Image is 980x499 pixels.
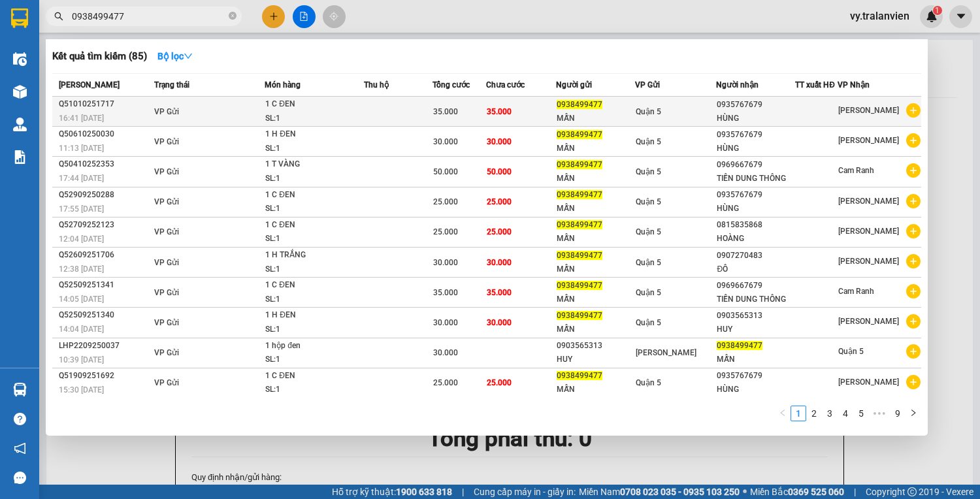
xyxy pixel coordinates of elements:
[822,406,838,421] li: 3
[636,227,661,236] span: Quận 5
[556,80,592,89] span: Người gửi
[13,52,27,66] img: warehouse-icon
[636,348,696,357] span: [PERSON_NAME]
[59,385,104,394] span: 15:30 [DATE]
[717,112,794,125] div: HÙNG
[717,353,794,366] div: MẪN
[13,85,27,99] img: warehouse-icon
[59,144,104,153] span: 11:13 [DATE]
[906,375,921,389] span: plus-circle
[11,8,28,28] img: logo-vxr
[717,263,794,276] div: ĐÔ
[487,288,512,297] span: 35.000
[13,118,27,131] img: warehouse-icon
[229,12,237,20] span: close-circle
[906,344,921,359] span: plus-circle
[636,107,661,116] span: Quận 5
[265,369,363,383] div: 1 C ĐEN
[890,406,906,421] li: 9
[72,9,226,24] input: Tìm tên, số ĐT hoặc mã đơn
[433,258,458,267] span: 30.000
[806,406,822,421] li: 2
[364,80,389,89] span: Thu hộ
[14,472,26,484] span: message
[265,383,363,397] div: SL: 1
[154,318,179,327] span: VP Gửi
[717,98,794,112] div: 0935767679
[838,406,853,421] li: 4
[636,288,661,297] span: Quận 5
[16,84,48,146] b: Trà Lan Viên
[717,232,794,246] div: HOÀNG
[636,197,661,206] span: Quận 5
[265,339,363,353] div: 1 hộp đen
[869,406,890,421] span: •••
[14,413,26,425] span: question-circle
[59,355,104,364] span: 10:39 [DATE]
[636,137,661,146] span: Quận 5
[717,128,794,142] div: 0935767679
[265,278,363,293] div: 1 C ĐEN
[557,202,634,216] div: MẪN
[636,318,661,327] span: Quận 5
[557,281,602,290] span: 0938499477
[557,383,634,396] div: MẪN
[487,227,512,236] span: 25.000
[838,106,899,115] span: [PERSON_NAME]
[433,167,458,176] span: 50.000
[154,227,179,236] span: VP Gửi
[838,347,864,356] span: Quận 5
[838,287,874,296] span: Cam Ranh
[838,80,870,89] span: VP Nhận
[59,127,150,141] div: Q50610250030
[14,442,26,455] span: notification
[433,137,458,146] span: 30.000
[265,202,363,216] div: SL: 1
[557,172,634,185] div: MẪN
[636,378,661,387] span: Quận 5
[717,293,794,306] div: TIỀN DUNG THÔNG
[265,248,363,263] div: 1 H TRẮNG
[59,174,104,183] span: 17:44 [DATE]
[154,348,179,357] span: VP Gửi
[59,204,104,214] span: 17:55 [DATE]
[823,406,837,421] a: 3
[154,137,179,146] span: VP Gửi
[433,227,458,236] span: 25.000
[142,16,173,48] img: logo.jpg
[487,167,512,176] span: 50.000
[795,80,835,89] span: TT xuất HĐ
[59,114,104,123] span: 16:41 [DATE]
[59,80,120,89] span: [PERSON_NAME]
[906,194,921,208] span: plus-circle
[557,160,602,169] span: 0938499477
[80,19,129,148] b: Trà Lan Viên - Gửi khách hàng
[557,339,634,353] div: 0903565313
[635,80,660,89] span: VP Gửi
[890,406,905,421] a: 9
[838,227,899,236] span: [PERSON_NAME]
[838,136,899,145] span: [PERSON_NAME]
[557,130,602,139] span: 0938499477
[557,353,634,366] div: HUY
[909,409,917,417] span: right
[59,325,104,334] span: 14:04 [DATE]
[838,257,899,266] span: [PERSON_NAME]
[59,369,150,383] div: Q51909251692
[791,406,806,421] a: 1
[838,197,899,206] span: [PERSON_NAME]
[157,51,193,61] strong: Bộ lọc
[717,172,794,185] div: TIỀN DUNG THÔNG
[265,142,363,156] div: SL: 1
[147,46,203,67] button: Bộ lọcdown
[487,258,512,267] span: 30.000
[13,150,27,164] img: solution-icon
[838,378,899,387] span: [PERSON_NAME]
[838,166,874,175] span: Cam Ranh
[557,251,602,260] span: 0938499477
[716,80,759,89] span: Người nhận
[486,80,525,89] span: Chưa cước
[791,406,806,421] li: 1
[717,323,794,336] div: HUY
[59,308,150,322] div: Q52509251340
